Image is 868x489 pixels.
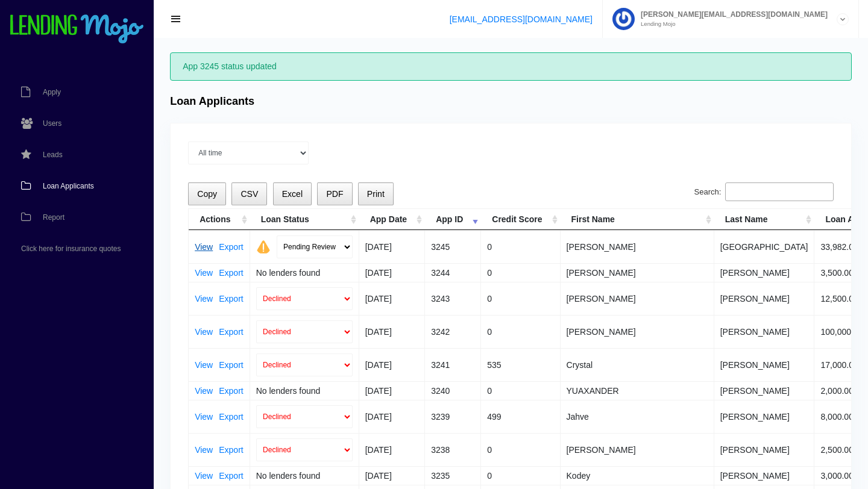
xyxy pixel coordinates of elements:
[425,209,481,230] th: App ID: activate to sort column ascending
[425,230,481,263] td: 3245
[170,52,852,81] div: App 3245 status updated
[450,14,593,24] a: [EMAIL_ADDRESS][DOMAIN_NAME]
[714,230,815,263] td: [GEOGRAPHIC_DATA]
[425,466,481,485] td: 3235
[170,95,254,108] h4: Loan Applicants
[359,282,425,315] td: [DATE]
[481,315,560,348] td: 0
[561,282,714,315] td: [PERSON_NAME]
[9,14,145,45] img: logo-small.png
[326,189,343,199] span: PDF
[359,263,425,282] td: [DATE]
[561,400,714,433] td: Jahve
[219,387,243,395] a: Export
[195,328,213,336] a: View
[195,387,213,395] a: View
[714,209,815,230] th: Last Name: activate to sort column ascending
[195,243,213,251] a: View
[282,189,303,199] span: Excel
[481,400,560,433] td: 499
[219,413,243,421] a: Export
[635,11,828,18] span: [PERSON_NAME][EMAIL_ADDRESS][DOMAIN_NAME]
[425,315,481,348] td: 3242
[561,466,714,485] td: Kodey
[561,230,714,263] td: [PERSON_NAME]
[612,8,635,30] img: Profile image
[481,433,560,466] td: 0
[694,182,834,202] label: Search:
[561,433,714,466] td: [PERSON_NAME]
[714,433,815,466] td: [PERSON_NAME]
[219,269,243,277] a: Export
[481,209,560,230] th: Credit Score: activate to sort column ascending
[256,240,271,254] img: warning.png
[250,263,359,282] td: No lenders found
[219,328,243,336] a: Export
[359,230,425,263] td: [DATE]
[425,348,481,381] td: 3241
[219,294,243,303] a: Export
[195,269,213,277] a: View
[481,348,560,381] td: 535
[425,400,481,433] td: 3239
[43,151,63,158] span: Leads
[359,209,425,230] th: App Date: activate to sort column ascending
[250,466,359,485] td: No lenders found
[714,381,815,400] td: [PERSON_NAME]
[273,182,312,206] button: Excel
[43,182,94,190] span: Loan Applicants
[195,472,213,480] a: View
[359,466,425,485] td: [DATE]
[714,263,815,282] td: [PERSON_NAME]
[714,400,815,433] td: [PERSON_NAME]
[189,209,250,230] th: Actions: activate to sort column ascending
[188,182,226,206] button: Copy
[250,209,359,230] th: Loan Status: activate to sort column ascending
[367,189,385,199] span: Print
[359,315,425,348] td: [DATE]
[481,282,560,315] td: 0
[359,400,425,433] td: [DATE]
[250,381,359,400] td: No lenders found
[561,263,714,282] td: [PERSON_NAME]
[561,348,714,381] td: Crystal
[714,315,815,348] td: [PERSON_NAME]
[635,21,828,27] small: Lending Mojo
[195,294,213,303] a: View
[197,189,217,199] span: Copy
[195,413,213,421] a: View
[359,381,425,400] td: [DATE]
[561,315,714,348] td: [PERSON_NAME]
[43,89,61,96] span: Apply
[358,182,394,206] button: Print
[219,446,243,454] a: Export
[725,182,834,202] input: Search:
[714,282,815,315] td: [PERSON_NAME]
[561,381,714,400] td: YUAXANDER
[21,245,121,252] span: Click here for insurance quotes
[425,282,481,315] td: 3243
[425,433,481,466] td: 3238
[481,230,560,263] td: 0
[195,361,213,369] a: View
[195,446,213,454] a: View
[714,466,815,485] td: [PERSON_NAME]
[43,120,61,127] span: Users
[219,361,243,369] a: Export
[241,189,258,199] span: CSV
[481,381,560,400] td: 0
[425,263,481,282] td: 3244
[219,472,243,480] a: Export
[714,348,815,381] td: [PERSON_NAME]
[481,263,560,282] td: 0
[317,182,352,206] button: PDF
[359,433,425,466] td: [DATE]
[425,381,481,400] td: 3240
[43,214,64,221] span: Report
[561,209,714,230] th: First Name: activate to sort column ascending
[359,348,425,381] td: [DATE]
[219,243,243,251] a: Export
[231,182,267,206] button: CSV
[481,466,560,485] td: 0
